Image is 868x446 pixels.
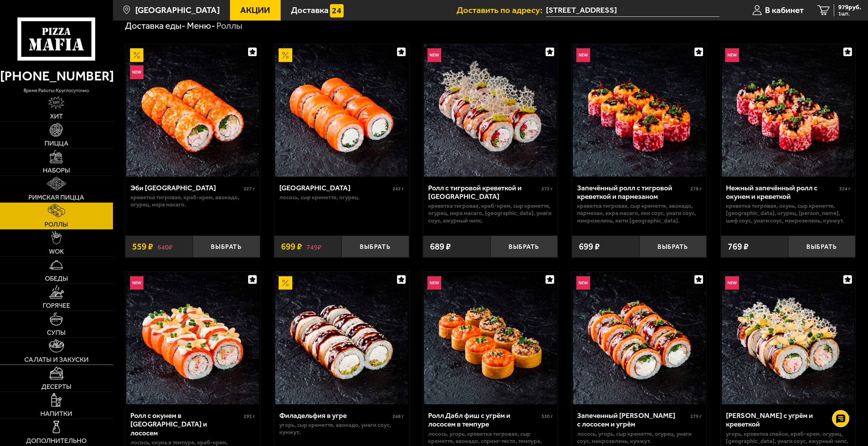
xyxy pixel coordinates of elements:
button: Выбрать [788,235,856,258]
s: 640 ₽ [157,242,173,251]
a: Доставка еды- [125,20,186,31]
img: Запеченный ролл Гурмэ с лососем и угрём [573,272,705,404]
span: Супы [47,329,66,336]
span: Акции [240,6,270,14]
a: Меню- [187,20,215,31]
span: Горячее [43,302,70,309]
div: Запеченный [PERSON_NAME] с лососем и угрём [577,411,689,429]
span: 330 г [541,413,553,419]
p: лосось, Сыр креметте, огурец. [279,194,404,201]
span: Роллы [44,221,68,228]
a: АкционныйНовинкаЭби Калифорния [125,44,260,177]
div: Запечённый ролл с тигровой креветкой и пармезаном [577,183,689,201]
div: Филадельфия в угре [279,411,391,420]
a: НовинкаРолл с тигровой креветкой и Гуакамоле [423,44,558,177]
s: 749 ₽ [306,242,321,251]
p: креветка тигровая, окунь, Сыр креметте, [GEOGRAPHIC_DATA], огурец, [PERSON_NAME], шеф соус, унаги... [726,202,851,224]
img: Новинка [576,276,590,290]
span: [GEOGRAPHIC_DATA] [135,6,220,14]
a: НовинкаРолл Калипсо с угрём и креветкой [721,272,855,404]
span: 278 г [690,186,702,192]
div: [PERSON_NAME] с угрём и креветкой [726,411,838,429]
span: В кабинет [765,6,804,14]
img: Новинка [576,48,590,62]
img: Ролл Дабл фиш с угрём и лососем в темпуре [424,272,557,404]
span: Дополнительно [26,437,87,444]
span: 324 г [839,186,851,192]
span: Пицца [44,140,68,147]
span: Салаты и закуски [24,356,89,363]
div: Нежный запечённый ролл с окунем и креветкой [726,183,838,201]
span: Наборы [43,167,70,174]
img: Филадельфия в угре [275,272,408,404]
span: Напитки [40,410,72,417]
span: 699 ₽ [579,242,600,251]
a: НовинкаРолл Дабл фиш с угрём и лососем в темпуре [423,272,558,404]
div: Ролл Дабл фиш с угрём и лососем в темпуре [428,411,540,429]
span: 769 ₽ [728,242,749,251]
span: 1 шт. [838,11,861,16]
div: Ролл с тигровой креветкой и [GEOGRAPHIC_DATA] [428,183,540,201]
div: Роллы [216,20,242,31]
span: Римская пицца [28,194,84,201]
img: Ролл с окунем в темпуре и лососем [126,272,259,404]
a: НовинкаНежный запечённый ролл с окунем и креветкой [721,44,855,177]
span: Доставка [291,6,329,14]
span: 279 г [690,413,702,419]
img: Акционный [279,276,292,290]
img: Эби Калифорния [126,44,259,177]
span: Обеды [45,275,68,282]
a: АкционныйФиладельфия в угре [274,272,409,404]
span: 248 г [393,413,404,419]
img: Новинка [427,48,441,62]
a: АкционныйФиладельфия [274,44,409,177]
img: Новинка [130,65,144,79]
span: 291 г [244,413,255,419]
span: 227 г [244,186,255,192]
img: Новинка [427,276,441,290]
img: Ролл с тигровой креветкой и Гуакамоле [424,44,557,177]
span: 689 ₽ [430,242,451,251]
span: WOK [49,248,64,255]
img: Филадельфия [275,44,408,177]
button: Выбрать [193,235,260,258]
img: Новинка [725,48,739,62]
img: Акционный [130,48,144,62]
button: Выбрать [639,235,707,258]
div: [GEOGRAPHIC_DATA] [279,183,391,192]
span: 242 г [393,186,404,192]
span: Хит [50,113,63,120]
p: угорь, Сыр креметте, авокадо, унаги соус, кунжут. [279,421,404,436]
span: Пушкинский район, Павловск, Песчаный переулок, 1/8 [546,4,719,17]
button: Выбрать [490,235,558,258]
div: Ролл с окунем в [GEOGRAPHIC_DATA] и лососем [130,411,242,437]
a: НовинкаЗапеченный ролл Гурмэ с лососем и угрём [572,272,706,404]
span: 699 ₽ [281,242,302,251]
span: Десерты [41,383,72,390]
p: креветка тигровая, краб-крем, авокадо, огурец, икра масаго. [130,194,255,208]
img: Акционный [279,48,292,62]
div: Эби [GEOGRAPHIC_DATA] [130,183,242,192]
img: Новинка [725,276,739,290]
button: Выбрать [342,235,409,258]
a: НовинкаЗапечённый ролл с тигровой креветкой и пармезаном [572,44,706,177]
span: 272 г [541,186,553,192]
input: Ваш адрес доставки [546,4,719,17]
span: Доставить по адресу: [457,6,546,14]
a: НовинкаРолл с окунем в темпуре и лососем [125,272,260,404]
img: 15daf4d41897b9f0e9f617042186c801.svg [330,4,344,18]
img: Новинка [130,276,144,290]
span: 559 ₽ [132,242,153,251]
p: креветка тигровая, краб-крем, Сыр креметте, огурец, икра масаго, [GEOGRAPHIC_DATA], унаги соус, а... [428,202,553,224]
p: лосось, угорь, Сыр креметте, огурец, унаги соус, микрозелень, кунжут. [577,430,702,445]
img: Нежный запечённый ролл с окунем и креветкой [722,44,854,177]
p: креветка тигровая, Сыр креметте, авокадо, пармезан, икра масаго, яки соус, унаги соус, микрозелен... [577,202,702,224]
span: 979 руб. [838,4,861,10]
img: Запечённый ролл с тигровой креветкой и пармезаном [573,44,705,177]
img: Ролл Калипсо с угрём и креветкой [722,272,854,404]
